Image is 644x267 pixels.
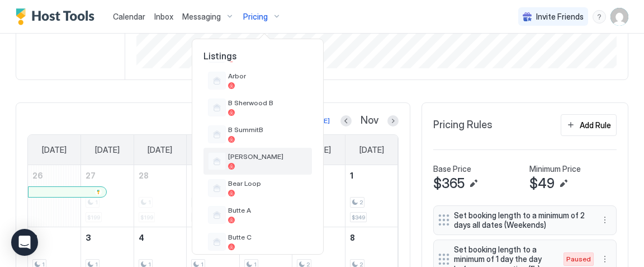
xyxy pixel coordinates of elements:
[228,99,307,107] span: B Sherwood B
[228,179,307,188] span: Bear Loop
[228,152,307,161] span: [PERSON_NAME]
[228,72,307,80] span: Arbor
[228,233,307,241] span: Butte C
[228,125,307,134] span: B SummitB
[11,229,38,256] div: Open Intercom Messenger
[228,206,307,214] span: Butte A
[192,50,323,62] span: Listings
